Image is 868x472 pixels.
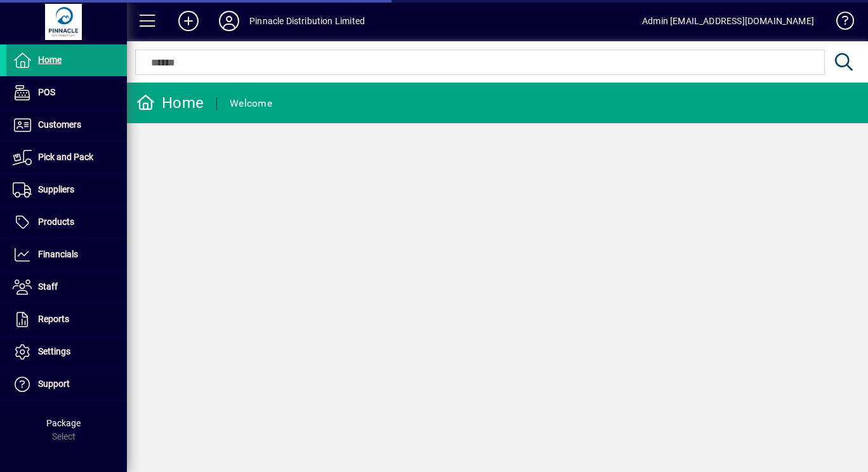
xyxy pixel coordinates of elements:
[38,184,74,194] span: Suppliers
[6,206,127,238] a: Products
[38,119,81,130] span: Customers
[6,368,127,400] a: Support
[6,304,127,335] a: Reports
[38,152,93,162] span: Pick and Pack
[38,379,70,389] span: Support
[168,10,209,32] button: Add
[6,77,127,109] a: POS
[6,174,127,206] a: Suppliers
[230,93,272,114] div: Welcome
[6,142,127,173] a: Pick and Pack
[6,336,127,368] a: Settings
[38,249,78,259] span: Financials
[209,10,249,32] button: Profile
[38,55,62,65] span: Home
[6,109,127,141] a: Customers
[38,87,55,97] span: POS
[46,418,81,428] span: Package
[249,11,365,31] div: Pinnacle Distribution Limited
[38,314,69,324] span: Reports
[38,281,58,292] span: Staff
[6,239,127,271] a: Financials
[38,217,74,227] span: Products
[6,271,127,303] a: Staff
[136,93,204,113] div: Home
[38,346,70,356] span: Settings
[642,11,814,31] div: Admin [EMAIL_ADDRESS][DOMAIN_NAME]
[827,3,852,44] a: Knowledge Base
